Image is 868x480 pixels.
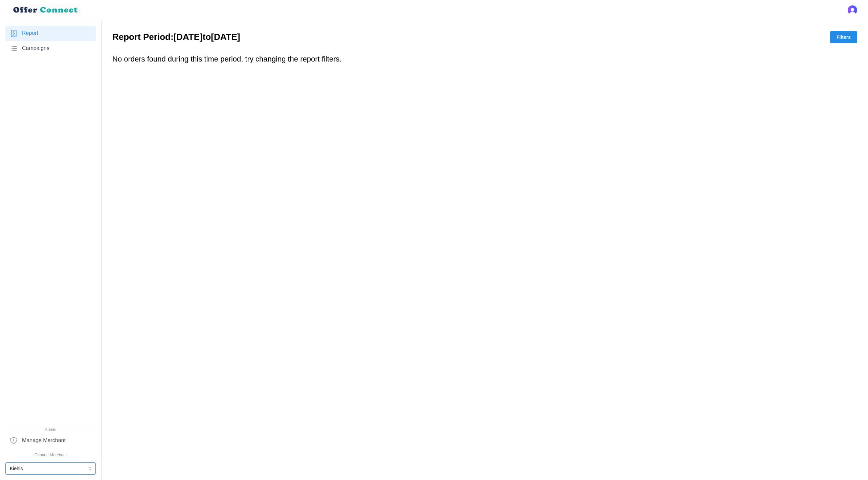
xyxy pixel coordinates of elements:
[848,5,857,15] button: Open user button
[5,433,96,448] a: Manage Merchant
[5,462,96,475] button: Kiehls
[5,41,96,56] a: Campaigns
[112,31,240,43] h2: Report Period: [DATE] to [DATE]
[837,31,851,43] span: Filters
[11,4,81,16] img: loyalBe Logo
[5,26,96,41] a: Report
[5,452,96,458] span: Change Merchant
[22,436,66,445] span: Manage Merchant
[5,427,96,433] span: Admin
[112,54,857,65] h3: No orders found during this time period, try changing the report filters.
[848,5,857,15] img: 's logo
[830,31,857,43] button: Filters
[22,44,49,53] span: Campaigns
[22,29,38,38] span: Report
